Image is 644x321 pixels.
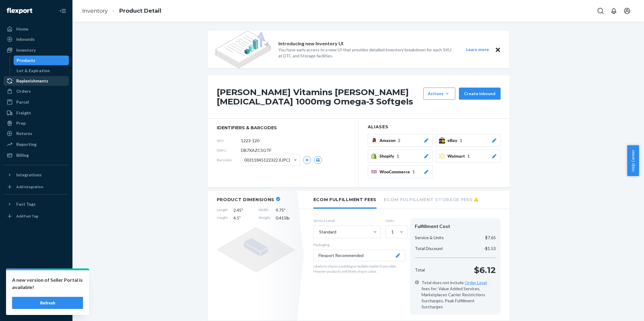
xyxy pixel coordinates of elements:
div: Add Integration [16,184,43,189]
a: Help Center [4,294,69,303]
ol: breadcrumbs [77,2,166,20]
a: Inventory [4,45,69,55]
span: identifiers & barcodes [217,125,349,131]
button: Walmart1 [436,150,501,162]
input: 1 [391,229,391,235]
div: Add Fast Tag [16,213,38,219]
h2: Aliases [368,125,501,129]
div: Home [16,26,28,32]
span: DB7XAZC5GTF [241,147,271,153]
div: Inventory [16,47,36,53]
div: Reporting [16,141,37,147]
div: Billing [16,152,29,158]
div: Orders [16,88,31,94]
button: Flexport Recommended [313,250,405,261]
p: You have early access to a new UI that provides detailed inventory breakdown for each SKU at DTC ... [278,47,455,59]
div: Fulfillment Cost [415,223,496,230]
button: Actions [423,88,455,100]
div: Integrations [16,172,42,178]
p: $7.65 [485,235,496,241]
button: Close Navigation [57,5,69,17]
button: Integrations [4,170,69,180]
label: Service Level [313,218,381,223]
div: Products [17,57,35,63]
div: Standard [319,229,336,235]
li: Ecom Fulfillment Storage Fees [384,191,479,207]
span: Weight [258,215,270,221]
button: Open Search Box [594,5,607,17]
a: Products [14,56,69,65]
span: 1 [397,153,399,159]
button: Help Center [627,145,639,176]
span: 1 [460,137,462,143]
a: Prep [4,118,69,128]
div: Actions [428,91,451,97]
img: new-reports-banner-icon.82668bd98b6a51aee86340f2a7b77ae3.png [215,31,271,68]
a: Returns [4,129,69,138]
span: 4.5 [233,215,253,221]
a: Add Integration [4,182,69,192]
span: 2.45 [233,207,253,213]
a: Inbounds [4,34,69,44]
a: Orders [4,86,69,96]
button: Learn more [463,46,493,53]
img: Flexport logo [7,8,32,14]
button: Fast Tags [4,199,69,209]
p: A new version of Seller Portal is available! [12,276,83,291]
a: Replenishments [4,76,69,86]
span: 00311845122322 (UPC) [244,155,290,165]
a: Product Detail [119,8,161,14]
button: Close [494,46,502,53]
a: Order Level [465,280,487,285]
div: Returns [16,130,32,136]
iframe: Opens a widget where you can chat to one of our agents [606,303,638,318]
a: Inventory [82,8,108,14]
p: -$1.53 [484,246,496,252]
p: Service & Units [415,235,444,241]
p: Total Discount [415,246,443,252]
div: 1 [391,229,394,235]
button: Open notifications [608,5,620,17]
button: Give Feedback [4,304,69,314]
a: Parcel [4,97,69,107]
span: eBay [447,137,460,143]
span: 2 [398,137,400,143]
input: Standard [319,229,319,235]
button: Amazon2 [368,134,433,147]
span: " [284,207,285,213]
span: Length [217,207,228,213]
span: 0.415 lb [276,215,295,221]
span: Shopify [380,153,397,159]
button: Open account menu [621,5,633,17]
p: Packaging [313,242,405,247]
div: Freight [16,110,31,116]
a: Settings [4,273,69,283]
div: Lot & Expiration [17,68,50,74]
span: 1 [467,153,470,159]
h1: [PERSON_NAME] Vitamins [PERSON_NAME] [MEDICAL_DATA] 1000mg Omega-3 Softgels [217,88,420,106]
label: Units [386,218,405,223]
span: " [239,215,241,220]
span: DSKU [217,148,241,153]
button: eBay1 [436,134,501,147]
div: Replenishments [16,78,48,84]
span: Walmart [447,153,467,159]
span: 9.75 [276,207,295,213]
div: Prep [16,120,26,126]
div: Fast Tags [16,201,36,207]
span: WooCommerce [380,169,412,175]
button: WooCommerce1 [368,165,433,178]
button: Shopify1 [368,150,433,162]
p: Total [415,267,425,273]
a: Billing [4,150,69,160]
button: Talk to Support [4,284,69,293]
span: SKU [217,138,241,143]
p: Likely to ship in a polybag or bubble mailer if possible. Heavier products will likely ship in a ... [313,264,405,274]
a: Home [4,24,69,34]
span: Width [258,207,270,213]
span: Total does not include fees for: Value Added Services, Marketplaces Carrier Restrictions Surcharg... [421,280,496,310]
a: Freight [4,108,69,118]
button: Refresh [12,297,83,309]
span: " [242,207,243,213]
